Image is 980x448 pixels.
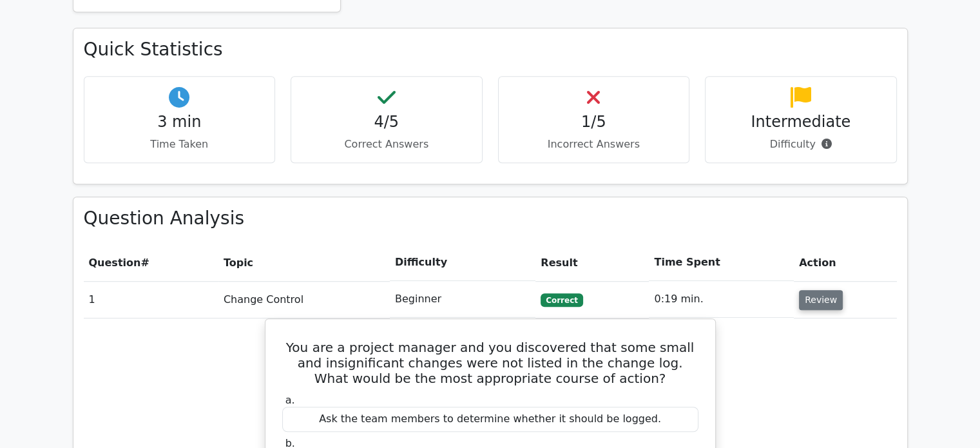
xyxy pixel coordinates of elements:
p: Correct Answers [302,137,472,152]
span: Correct [541,293,582,306]
td: 1 [84,281,218,318]
td: 0:19 min. [649,281,794,318]
th: Topic [218,244,390,281]
th: Time Spent [649,244,794,281]
h5: You are a project manager and you discovered that some small and insignificant changes were not l... [281,340,700,386]
div: Ask the team members to determine whether it should be logged. [282,407,698,432]
th: Result [535,244,649,281]
h4: 3 min [95,113,265,131]
th: Action [794,244,896,281]
p: Difficulty [716,137,886,152]
h4: 1/5 [509,113,679,131]
h3: Question Analysis [84,208,897,229]
th: Difficulty [390,244,535,281]
h3: Quick Statistics [84,39,897,61]
span: a. [285,394,295,406]
h4: Intermediate [716,113,886,131]
p: Time Taken [95,137,265,152]
h4: 4/5 [302,113,472,131]
td: Beginner [390,281,535,318]
span: Question [89,257,141,269]
button: Review [799,290,843,310]
th: # [84,244,218,281]
td: Change Control [218,281,390,318]
p: Incorrect Answers [509,137,679,152]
